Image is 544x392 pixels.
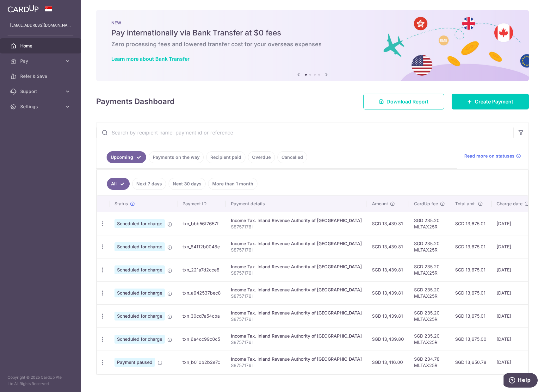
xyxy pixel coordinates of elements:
[409,281,450,304] td: SGD 235.20 MLTAX25R
[363,94,444,109] a: Download Report
[111,56,189,62] a: Learn more about Bank Transfer
[491,304,535,327] td: [DATE]
[248,151,275,163] a: Overdue
[231,339,362,345] p: S8757176I
[497,201,522,207] span: Charge date
[177,196,226,212] th: Payment ID
[177,304,226,327] td: txn_30cd7a54cba
[491,351,535,374] td: [DATE]
[372,201,388,207] span: Amount
[491,258,535,281] td: [DATE]
[450,351,491,374] td: SGD 13,650.78
[114,242,165,251] span: Scheduled for charge
[10,22,71,28] p: [EMAIL_ADDRESS][DOMAIN_NAME]
[132,178,166,190] a: Next 7 days
[114,265,165,274] span: Scheduled for charge
[414,201,438,207] span: CardUp fee
[367,281,409,304] td: SGD 13,439.81
[177,258,226,281] td: txn_221a7d2cce8
[206,151,245,163] a: Recipient paid
[111,40,514,48] h6: Zero processing fees and lowered transfer cost for your overseas expenses
[409,351,450,374] td: SGD 234.78 MLTAX25R
[450,235,491,258] td: SGD 13,675.01
[450,281,491,304] td: SGD 13,675.01
[504,373,538,389] iframe: Opens a widget where you can find more information
[177,235,226,258] td: txn_84112b0048e
[107,178,130,190] a: All
[464,153,521,159] a: Read more on statuses
[226,196,367,212] th: Payment details
[367,304,409,327] td: SGD 13,439.81
[149,151,204,163] a: Payments on the way
[367,327,409,351] td: SGD 13,439.80
[20,103,62,110] span: Settings
[491,212,535,235] td: [DATE]
[231,217,362,224] div: Income Tax. Inland Revenue Authority of [GEOGRAPHIC_DATA]
[231,270,362,276] p: S8757176I
[367,258,409,281] td: SGD 13,439.81
[231,333,362,339] div: Income Tax. Inland Revenue Authority of [GEOGRAPHIC_DATA]
[20,73,62,79] span: Refer & Save
[452,94,529,109] a: Create Payment
[409,212,450,235] td: SGD 235.20 MLTAX25R
[8,5,39,13] img: CardUp
[96,96,175,107] h4: Payments Dashboard
[208,178,257,190] a: More than 1 month
[231,316,362,322] p: S8757176I
[20,88,62,95] span: Support
[491,327,535,351] td: [DATE]
[114,358,155,367] span: Payment paused
[455,201,476,207] span: Total amt.
[231,362,362,369] p: S8757176I
[114,335,165,344] span: Scheduled for charge
[464,153,515,159] span: Read more on statuses
[409,258,450,281] td: SGD 235.20 MLTAX25R
[450,212,491,235] td: SGD 13,675.01
[475,98,513,105] span: Create Payment
[114,219,165,228] span: Scheduled for charge
[231,356,362,362] div: Income Tax. Inland Revenue Authority of [GEOGRAPHIC_DATA]
[111,20,514,25] p: NEW
[450,327,491,351] td: SGD 13,675.00
[169,178,206,190] a: Next 30 days
[20,58,62,64] span: Pay
[386,98,429,105] span: Download Report
[111,28,514,38] h5: Pay internationally via Bank Transfer at $0 fees
[367,212,409,235] td: SGD 13,439.81
[177,281,226,304] td: txn_a642537bec8
[107,151,146,163] a: Upcoming
[409,235,450,258] td: SGD 235.20 MLTAX25R
[231,293,362,299] p: S8757176I
[491,235,535,258] td: [DATE]
[177,327,226,351] td: txn_6a4cc99c0c5
[231,247,362,253] p: S8757176I
[114,289,165,297] span: Scheduled for charge
[114,201,128,207] span: Status
[450,304,491,327] td: SGD 13,675.01
[96,122,513,143] input: Search by recipient name, payment id or reference
[367,235,409,258] td: SGD 13,439.81
[367,351,409,374] td: SGD 13,416.00
[177,212,226,235] td: txn_bbb56f7657f
[114,312,165,320] span: Scheduled for charge
[177,351,226,374] td: txn_b010b2b2e7c
[96,10,529,81] img: Bank transfer banner
[231,240,362,247] div: Income Tax. Inland Revenue Authority of [GEOGRAPHIC_DATA]
[231,287,362,293] div: Income Tax. Inland Revenue Authority of [GEOGRAPHIC_DATA]
[231,224,362,230] p: S8757176I
[409,327,450,351] td: SGD 235.20 MLTAX25R
[277,151,307,163] a: Cancelled
[231,310,362,316] div: Income Tax. Inland Revenue Authority of [GEOGRAPHIC_DATA]
[20,43,62,49] span: Home
[491,281,535,304] td: [DATE]
[409,304,450,327] td: SGD 235.20 MLTAX25R
[231,264,362,270] div: Income Tax. Inland Revenue Authority of [GEOGRAPHIC_DATA]
[450,258,491,281] td: SGD 13,675.01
